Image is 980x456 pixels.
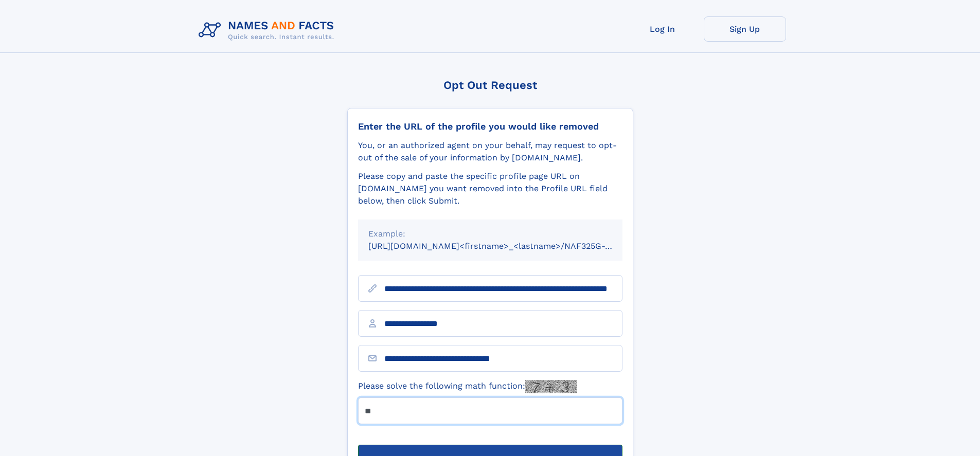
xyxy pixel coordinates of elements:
a: Log In [621,16,704,42]
div: Please copy and paste the specific profile page URL on [DOMAIN_NAME] you want removed into the Pr... [358,170,622,207]
div: Enter the URL of the profile you would like removed [358,121,622,132]
a: Sign Up [704,16,786,42]
img: Logo Names and Facts [194,16,343,44]
div: Example: [368,228,612,240]
small: [URL][DOMAIN_NAME]<firstname>_<lastname>/NAF325G-xxxxxxxx [368,241,642,251]
div: You, or an authorized agent on your behalf, may request to opt-out of the sale of your informatio... [358,139,622,164]
label: Please solve the following math function: [358,380,577,393]
div: Opt Out Request [347,79,633,92]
